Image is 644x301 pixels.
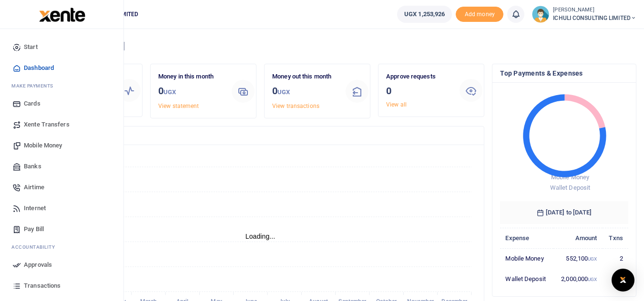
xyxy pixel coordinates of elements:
small: UGX [164,88,176,96]
span: ake Payments [16,82,53,89]
a: Airtime [8,177,116,198]
small: UGX [588,256,597,262]
span: Transactions [24,281,61,291]
td: Mobile Money [500,248,553,269]
p: Money out this month [272,72,338,82]
th: Txns [603,228,628,248]
h4: Transactions Overview [44,130,476,141]
li: Ac [8,240,116,254]
td: 2 [603,248,628,269]
span: Wallet Deposit [550,184,590,191]
td: Wallet Deposit [500,269,553,289]
a: Approvals [8,254,116,275]
th: Amount [553,228,602,248]
img: profile-user [532,6,549,23]
span: Banks [24,162,41,171]
img: logo-large [39,8,85,22]
a: Mobile Money [8,135,116,156]
a: Internet [8,198,116,219]
span: Pay Bill [24,224,44,234]
a: View transactions [272,103,319,109]
span: Airtime [24,183,44,192]
li: Wallet ballance [393,6,456,23]
h6: [DATE] to [DATE] [500,201,628,224]
span: UGX 1,253,926 [404,10,445,19]
span: Mobile Money [24,141,62,150]
a: Banks [8,156,116,177]
span: ICHULI CONSULTING LIMITED [553,14,636,22]
h3: 0 [272,84,338,99]
a: UGX 1,253,926 [397,6,452,23]
div: Open Intercom Messenger [612,269,634,291]
a: View statement [158,103,199,109]
li: Toup your wallet [456,7,503,22]
td: 2,000,000 [553,269,602,289]
small: [PERSON_NAME] [553,6,636,14]
span: Xente Transfers [24,120,70,129]
span: Dashboard [24,63,54,73]
small: UGX [588,277,597,282]
p: Approve requests [386,72,452,82]
a: Cards [8,93,116,114]
a: View all [386,101,407,108]
a: Pay Bill [8,219,116,240]
a: Add money [456,10,503,17]
a: Start [8,37,116,58]
span: Cards [24,99,41,108]
h3: 0 [158,84,224,99]
text: Loading... [245,233,276,240]
th: Expense [500,228,553,248]
span: Add money [456,7,503,22]
a: profile-user [PERSON_NAME] ICHULI CONSULTING LIMITED [532,6,636,23]
li: M [8,78,116,93]
span: countability [19,243,55,251]
td: 552,100 [553,248,602,269]
span: Approvals [24,260,52,270]
a: Transactions [8,275,116,296]
a: logo-small logo-large logo-large [38,10,85,18]
a: Dashboard [8,58,116,78]
h4: Top Payments & Expenses [500,68,628,78]
span: Start [24,42,38,52]
span: Internet [24,204,46,213]
h3: 0 [386,84,452,98]
span: Mobile Money [551,174,589,181]
td: 1 [603,269,628,289]
h4: Hello [PERSON_NAME] [36,41,636,51]
a: Xente Transfers [8,114,116,135]
p: Money in this month [158,72,224,82]
small: UGX [277,88,290,96]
